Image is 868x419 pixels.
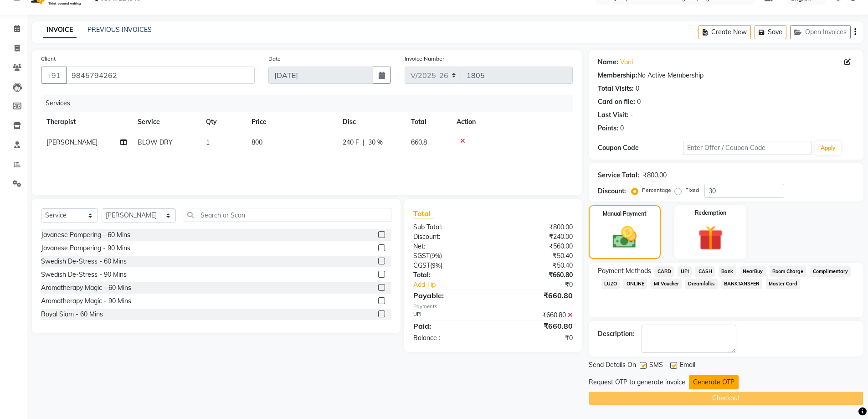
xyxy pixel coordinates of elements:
div: ( ) [406,251,493,261]
span: LUZO [601,279,620,289]
div: Membership: [598,71,637,80]
span: Complimentary [810,266,851,277]
div: Name: [598,57,618,67]
label: Redemption [695,209,726,217]
button: +91 [41,67,67,84]
th: Therapist [41,112,132,132]
span: 9% [431,252,440,259]
th: Price [246,112,337,132]
div: Javanese Pampering - 60 Mins [41,230,130,240]
div: Balance : [406,333,493,343]
span: 30 % [368,138,383,147]
span: SGST [413,252,430,260]
div: Discount: [598,186,626,196]
span: [PERSON_NAME] [46,138,98,146]
div: Aromatherapy Magic - 60 Mins [41,283,131,293]
span: CGST [413,261,430,269]
span: BANKTANSFER [721,279,762,289]
div: ₹240.00 [493,232,580,242]
span: 240 F [343,138,359,147]
span: Email [680,360,695,372]
div: No Active Membership [598,71,854,80]
label: Date [268,55,281,63]
img: _cash.svg [605,223,644,251]
span: Room Charge [770,266,806,277]
input: Search by Name/Mobile/Email/Code [66,67,255,84]
div: Sub Total: [406,222,493,232]
div: 0 [637,97,641,107]
span: | [363,138,365,147]
span: Payment Methods [598,266,651,276]
div: ₹660.80 [493,321,580,331]
div: ₹800.00 [493,222,580,232]
div: ₹0 [508,280,580,290]
label: Manual Payment [603,210,647,218]
span: BLOW DRY [138,138,173,146]
input: Enter Offer / Coupon Code [683,141,812,155]
input: Search or Scan [183,208,392,222]
div: ₹560.00 [493,242,580,251]
span: 1 [206,138,210,146]
span: CASH [695,266,715,277]
span: Master Card [766,279,801,289]
th: Qty [200,112,246,132]
div: Javanese Pampering - 90 Mins [41,243,130,253]
label: Client [41,55,56,63]
span: Bank [719,266,736,277]
img: _gift.svg [690,222,731,253]
div: Discount: [406,232,493,242]
th: Service [132,112,200,132]
button: Generate OTP [689,375,739,389]
th: Action [451,112,573,132]
button: Open Invoices [790,25,851,39]
div: Payable: [406,290,493,301]
div: Swedish De-Stress - 60 Mins [41,257,127,266]
div: Net: [406,242,493,251]
div: ₹50.40 [493,251,580,261]
th: Total [406,112,451,132]
div: 0 [620,124,624,133]
span: MI Voucher [651,279,682,289]
div: Card on file: [598,97,635,107]
label: Fixed [685,186,699,194]
span: 800 [252,138,262,146]
div: 0 [636,84,639,93]
a: Vani [620,57,633,67]
span: Send Details On [589,360,636,372]
span: NearBuy [740,266,766,277]
th: Disc [337,112,406,132]
div: Aromatherapy Magic - 90 Mins [41,296,131,306]
div: Coupon Code [598,143,683,153]
a: PREVIOUS INVOICES [87,26,152,34]
span: Dreamfolks [685,279,718,289]
div: ₹800.00 [643,171,667,180]
span: SMS [649,360,663,372]
span: CARD [655,266,674,277]
label: Invoice Number [405,55,444,63]
div: ( ) [406,261,493,270]
a: Add Tip [406,280,507,290]
div: ₹660.80 [493,270,580,280]
div: ₹50.40 [493,261,580,270]
div: ₹660.80 [493,310,580,320]
div: Service Total: [598,171,639,180]
div: Total Visits: [598,84,634,93]
label: Percentage [642,186,671,194]
div: Payments [413,303,572,310]
div: ₹660.80 [493,290,580,301]
div: Points: [598,124,618,133]
div: Request OTP to generate invoice [589,378,685,387]
div: Paid: [406,321,493,331]
span: UPI [678,266,692,277]
span: 9% [432,262,441,269]
button: Apply [815,141,841,155]
div: Services [42,95,580,112]
button: Save [755,25,786,39]
div: Last Visit: [598,110,628,120]
div: ₹0 [493,333,580,343]
div: Description: [598,329,634,339]
button: Create New [699,25,751,39]
div: Royal Siam - 60 Mins [41,310,103,319]
div: Swedish De-Stress - 90 Mins [41,270,127,279]
span: Total [413,209,434,218]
